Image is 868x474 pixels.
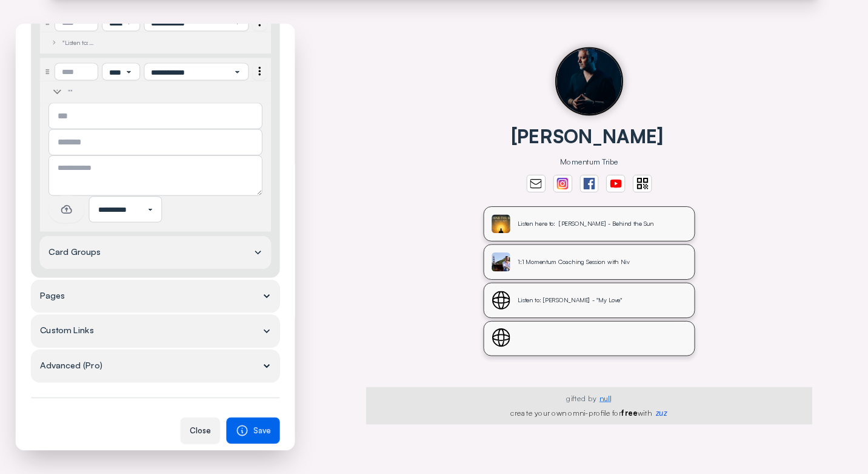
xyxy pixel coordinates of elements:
[518,295,687,305] div: Listen to: [PERSON_NAME] - "My Love"
[621,408,638,418] span: free
[518,257,687,267] div: 1:1 Momentum Coaching Session with Niv
[31,314,279,347] summary: Custom Links
[31,280,279,313] summary: Pages
[226,418,279,444] button: Save
[39,32,271,53] summary: "Listen to: [PERSON_NAME] - "My Love""
[483,245,695,280] a: 1:1 Momentum Coaching Session with Niv
[492,291,510,310] img: svg%3e
[566,393,596,404] span: gifted by
[583,178,595,189] img: svg%3e
[31,350,279,382] summary: Advanced (Pro)
[39,236,271,269] summary: Card Groups
[511,123,664,149] div: [PERSON_NAME]
[492,328,510,347] img: svg%3e
[655,407,668,420] a: zuz
[555,47,624,116] img: user%2Fanonymous%2Fpublic%2F6965ceb7f88d593c18bcb91b21ea807890a914d9-106996.jpeg
[68,87,72,96] div: ""
[518,218,687,229] div: Listen here to: [PERSON_NAME] - Behind the Sun
[62,38,127,47] div: "Listen to: [PERSON_NAME] - "My Love""
[598,391,612,405] a: null
[560,157,618,168] div: Momentum Tribe
[39,81,271,103] summary: ""
[557,178,569,189] img: instagram-FMkfTgMN.svg
[510,408,652,419] div: create your own omni-profile for with
[530,178,542,189] img: svg%3e
[483,206,695,242] a: Listen here to: [PERSON_NAME] - Behind the Sun
[253,427,270,435] span: Save
[180,418,219,444] div: Close
[610,178,621,189] img: svg%3e
[483,283,695,318] a: Listen to: [PERSON_NAME] - "My Love"
[636,178,648,189] img: svg%3e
